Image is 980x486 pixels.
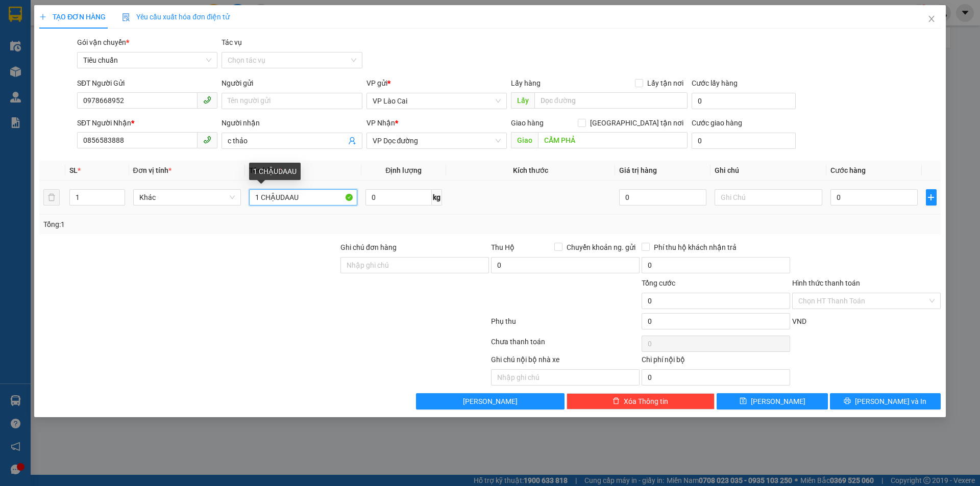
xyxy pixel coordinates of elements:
[21,48,102,66] strong: 0888 827 827 - 0848 827 827
[9,68,98,95] span: Gửi hàng Hạ Long: Hotline:
[43,189,60,206] button: delete
[715,189,823,206] input: Ghi Chú
[203,136,211,144] span: phone
[751,396,805,407] span: [PERSON_NAME]
[692,79,738,87] label: Cước lấy hàng
[222,38,242,46] label: Tác vụ
[642,354,790,369] div: Chi phí nội bộ
[77,78,217,89] div: SĐT Người Gửi
[643,78,688,89] span: Lấy tận nơi
[5,39,103,57] strong: 024 3236 3236 -
[538,132,688,148] input: Dọc đường
[567,393,715,410] button: deleteXóa Thông tin
[612,397,620,405] span: delete
[586,117,688,129] span: [GEOGRAPHIC_DATA] tận nơi
[83,53,211,68] span: Tiêu chuẩn
[927,15,936,23] span: close
[11,5,96,27] strong: Công ty TNHH Phúc Xuyên
[511,92,534,109] span: Lấy
[432,189,442,206] span: kg
[77,117,217,129] div: SĐT Người Nhận
[416,393,565,410] button: [PERSON_NAME]
[624,396,668,407] span: Xóa Thông tin
[340,243,397,251] label: Ghi chú đơn hàng
[5,30,103,66] span: Gửi hàng [GEOGRAPHIC_DATA]: Hotline:
[373,133,501,148] span: VP Dọc đường
[511,79,541,87] span: Lấy hàng
[650,242,741,253] span: Phí thu hộ khách nhận trả
[513,166,548,174] span: Kích thước
[792,317,806,325] span: VND
[692,133,796,149] input: Cước giao hàng
[122,13,230,21] span: Yêu cầu xuất hóa đơn điện tử
[844,397,851,405] span: printer
[717,393,827,410] button: save[PERSON_NAME]
[491,369,640,386] input: Nhập ghi chú
[366,119,395,127] span: VP Nhận
[710,161,827,181] th: Ghi chú
[39,13,46,20] span: plus
[348,137,356,145] span: user-add
[373,93,501,109] span: VP Lào Cai
[926,189,937,206] button: plus
[642,279,675,287] span: Tổng cước
[133,166,171,174] span: Đơn vị tính
[203,96,211,104] span: phone
[830,393,941,410] button: printer[PERSON_NAME] và In
[39,13,106,21] span: TẠO ĐƠN HÀNG
[122,13,130,21] img: icon
[855,396,926,407] span: [PERSON_NAME] và In
[619,189,706,206] input: 0
[463,396,518,407] span: [PERSON_NAME]
[511,132,538,148] span: Giao
[43,219,378,230] div: Tổng: 1
[692,119,742,127] label: Cước giao hàng
[366,78,507,89] div: VP gửi
[917,5,946,34] button: Close
[926,193,936,201] span: plus
[740,397,747,405] span: save
[385,166,422,174] span: Định lượng
[222,78,362,89] div: Người gửi
[490,316,641,334] div: Phụ thu
[139,190,235,205] span: Khác
[562,242,640,253] span: Chuyển khoản ng. gửi
[340,257,489,273] input: Ghi chú đơn hàng
[222,117,362,129] div: Người nhận
[249,163,301,180] div: 1 CHẬUDAAU
[830,166,866,174] span: Cước hàng
[77,38,129,46] span: Gói vận chuyển
[491,243,514,251] span: Thu Hộ
[491,354,640,369] div: Ghi chú nội bộ nhà xe
[792,279,860,287] label: Hình thức thanh toán
[490,336,641,354] div: Chưa thanh toán
[249,189,357,206] input: VD: Bàn, Ghế
[69,166,78,174] span: SL
[511,119,544,127] span: Giao hàng
[692,93,796,109] input: Cước lấy hàng
[534,92,688,109] input: Dọc đường
[619,166,657,174] span: Giá trị hàng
